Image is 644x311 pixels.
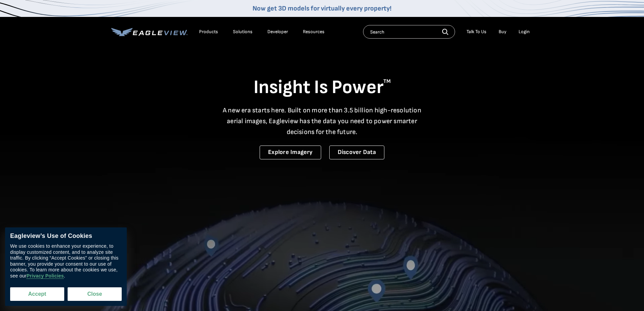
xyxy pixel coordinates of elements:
a: Privacy Policies [26,273,64,279]
input: Search [363,25,455,39]
a: Developer [267,29,288,35]
div: Login [519,29,530,35]
sup: TM [383,78,391,85]
div: Eagleview’s Use of Cookies [10,232,122,240]
div: Products [199,29,218,35]
div: Solutions [233,29,253,35]
a: Now get 3D models for virtually every property! [253,4,391,13]
a: Explore Imagery [260,146,321,159]
p: A new era starts here. Built on more than 3.5 billion high-resolution aerial images, Eagleview ha... [219,105,426,137]
div: Resources [303,29,325,35]
h1: Insight Is Power [111,76,533,99]
a: Buy [499,29,506,35]
a: Discover Data [329,146,384,159]
div: Talk To Us [467,29,486,35]
button: Accept [10,287,64,301]
button: Close [68,287,122,301]
div: We use cookies to enhance your experience, to display customized content, and to analyze site tra... [10,243,122,279]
